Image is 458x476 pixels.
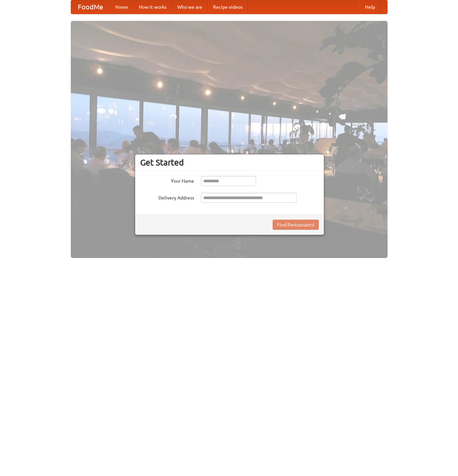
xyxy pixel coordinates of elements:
[110,0,133,14] a: Home
[140,193,194,201] label: Delivery Address
[140,176,194,184] label: Your Name
[273,220,319,230] button: Find Restaurants!
[172,0,208,14] a: Who we are
[208,0,248,14] a: Recipe videos
[133,0,172,14] a: How it works
[71,0,110,14] a: FoodMe
[140,157,319,168] h3: Get Started
[360,0,380,14] a: Help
